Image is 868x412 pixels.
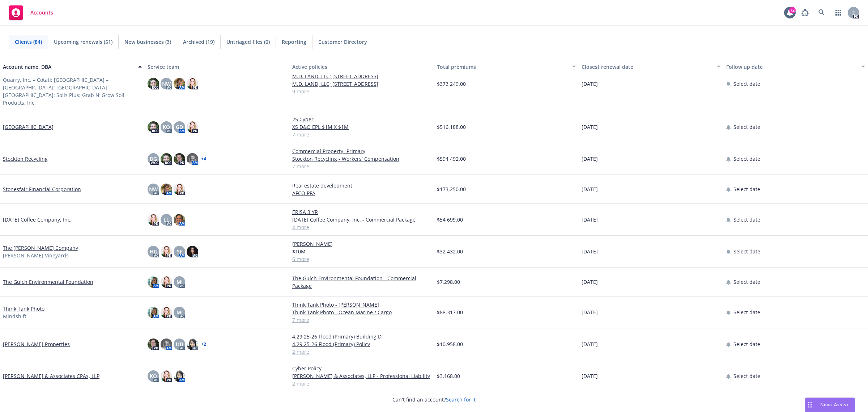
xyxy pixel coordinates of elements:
[582,308,598,316] span: [DATE]
[161,370,172,382] img: photo
[831,5,846,20] a: Switch app
[292,216,431,223] a: [DATE] Coffee Company, Inc. - Commercial Package
[434,58,579,75] button: Total premiums
[174,78,185,89] img: photo
[282,38,306,46] span: Reporting
[3,68,142,106] span: Stony Point Rock Quarry, Inc; [GEOGRAPHIC_DATA] Rock Quarry, Inc. – Cotati; [GEOGRAPHIC_DATA] – [...
[201,342,206,346] a: + 2
[437,308,463,316] span: $88,317.00
[437,278,460,286] span: $7,298.00
[292,308,431,316] a: Think Tank Photo - Ocean Marine / Cargo
[292,155,431,163] a: Stockton Recycling - Workers' Compensation
[161,184,172,195] img: photo
[292,380,431,387] a: 2 more
[148,339,159,350] img: photo
[174,184,185,195] img: photo
[582,123,598,131] span: [DATE]
[733,123,760,131] span: Select date
[437,248,463,255] span: $32,432.00
[582,155,598,163] span: [DATE]
[582,80,598,88] span: [DATE]
[3,244,78,252] a: The [PERSON_NAME] Company
[437,155,466,163] span: $594,492.00
[150,372,157,380] span: KO
[187,339,198,350] img: photo
[6,3,56,23] a: Accounts
[292,240,431,248] a: [PERSON_NAME]
[3,305,44,312] a: Think Tank Photo
[814,5,829,20] a: Search
[318,38,367,46] span: Customer Directory
[392,396,476,403] span: Can't find an account?
[733,185,760,193] span: Select date
[145,58,289,75] button: Service team
[3,185,81,193] a: Stonesfair Financial Corporation
[789,7,796,13] div: 72
[176,123,183,131] span: GD
[148,63,286,71] div: Service team
[292,333,431,340] a: 4.29.25-26 Flood (Primary) Building D
[3,216,72,223] a: [DATE] Coffee Company, Inc.
[176,278,183,286] span: MJ
[3,312,26,320] span: Mindshift
[292,131,431,138] a: 7 more
[3,252,69,259] span: [PERSON_NAME] Vineyards
[292,147,431,155] a: Commercial Property -Primary
[733,308,760,316] span: Select date
[733,80,760,88] span: Select date
[292,274,431,290] a: The Gulch Environmental Foundation - Commercial Package
[174,370,185,382] img: photo
[798,5,812,20] a: Report a Bug
[292,72,431,80] a: M.D. LAND, LLC; [STREET_ADDRESS]
[582,185,598,193] span: [DATE]
[582,63,712,71] div: Closest renewal date
[582,372,598,380] span: [DATE]
[292,340,431,348] a: 4.29.25-26 Flood (Primary) Policy
[148,307,159,318] img: photo
[187,246,198,257] img: photo
[582,216,598,223] span: [DATE]
[292,348,431,356] a: 2 more
[163,216,169,223] span: LL
[148,276,159,288] img: photo
[292,316,431,324] a: 7 more
[15,38,42,46] span: Clients (84)
[161,153,172,165] img: photo
[733,278,760,286] span: Select date
[437,185,466,193] span: $173,250.00
[201,157,206,161] a: + 4
[163,123,170,131] span: KO
[292,189,431,197] a: AFCO PFA
[161,307,172,318] img: photo
[733,248,760,255] span: Select date
[124,38,171,46] span: New businesses (3)
[582,340,598,348] span: [DATE]
[446,396,476,403] a: Search for it
[187,78,198,89] img: photo
[723,58,868,75] button: Follow up date
[176,308,183,316] span: MJ
[292,63,431,71] div: Active policies
[437,372,460,380] span: $3,168.00
[148,78,159,89] img: photo
[3,372,99,380] a: [PERSON_NAME] & Associates CPAs, LLP
[437,63,568,71] div: Total premiums
[437,80,466,88] span: $373,249.00
[187,153,198,165] img: photo
[54,38,112,46] span: Upcoming renewals (51)
[149,185,158,193] span: NW
[148,214,159,226] img: photo
[292,115,431,123] a: 25 Cyber
[150,248,157,255] span: HG
[176,340,183,348] span: HB
[3,340,70,348] a: [PERSON_NAME] Properties
[161,246,172,257] img: photo
[820,402,849,408] span: Nova Assist
[292,80,431,88] a: M.D. LAND, LLC; [STREET_ADDRESS]
[162,80,171,88] span: NW
[733,340,760,348] span: Select date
